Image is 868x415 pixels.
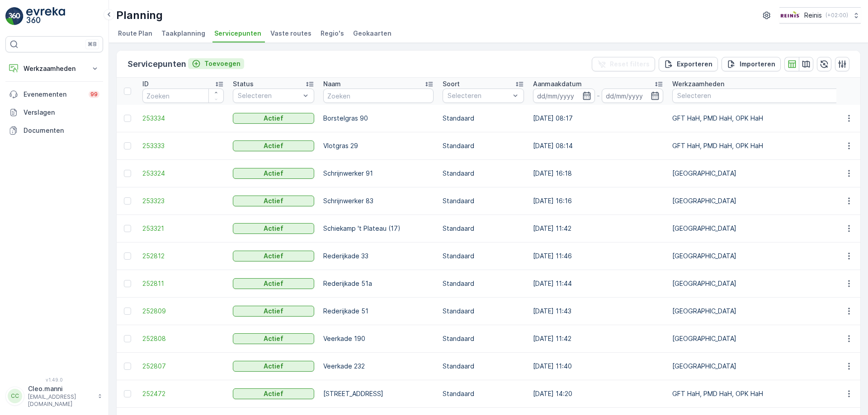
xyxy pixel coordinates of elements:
[592,57,655,71] button: Reset filters
[264,389,283,398] p: Actief
[438,160,528,187] td: Standaard
[528,242,668,270] td: [DATE] 11:46
[26,7,65,25] img: logo_light-DOdMpM7g.png
[438,132,528,160] td: Standaard
[142,389,224,398] span: 252472
[804,11,822,20] p: Reinis
[319,215,438,242] td: Schiekamp 't Plateau (17)
[127,58,186,70] p: Servicepunten
[270,29,311,38] span: Vaste routes
[233,168,314,179] button: Actief
[88,41,97,48] p: ⌘B
[116,8,163,23] p: Planning
[142,141,224,150] a: 253333
[142,362,224,371] span: 252807
[438,242,528,270] td: Standaard
[779,10,801,20] img: Reinis-Logo-Vrijstaand_Tekengebied-1-copy2_aBO4n7j.png
[5,384,103,408] button: CCCleo.manni[EMAIL_ADDRESS][DOMAIN_NAME]
[659,57,718,71] button: Exporteren
[142,196,224,205] a: 253323
[214,29,261,38] span: Servicepunten
[448,91,510,100] p: Selecteren
[124,142,131,149] div: Toggle Row Selected
[142,307,224,316] span: 252809
[28,393,93,408] p: [EMAIL_ADDRESS][DOMAIN_NAME]
[233,361,314,372] button: Actief
[142,224,224,233] a: 253321
[319,160,438,187] td: Schrijnwerker 91
[124,252,131,260] div: Toggle Row Selected
[142,252,224,261] a: 252812
[323,89,434,103] input: Zoeken
[438,105,528,132] td: Standaard
[233,388,314,399] button: Actief
[319,242,438,270] td: Rederijkade 33
[528,298,668,325] td: [DATE] 11:43
[264,169,283,178] p: Actief
[438,215,528,242] td: Standaard
[264,114,283,123] p: Actief
[233,79,254,89] p: Status
[528,160,668,187] td: [DATE] 16:18
[233,223,314,234] button: Actief
[264,196,283,205] p: Actief
[528,270,668,298] td: [DATE] 11:44
[528,380,668,408] td: [DATE] 14:20
[5,121,103,140] a: Documenten
[264,141,283,150] p: Actief
[438,353,528,380] td: Standaard
[188,58,244,69] button: Toevoegen
[124,225,131,232] div: Toggle Row Selected
[319,270,438,298] td: Rederijkade 51a
[533,79,582,89] p: Aanmaakdatum
[319,298,438,325] td: Rederijkade 51
[233,251,314,261] button: Actief
[24,90,83,99] p: Evenementen
[142,79,149,89] p: ID
[319,105,438,132] td: Borstelgras 90
[528,187,668,215] td: [DATE] 16:16
[124,363,131,370] div: Toggle Row Selected
[142,169,224,178] a: 253324
[124,197,131,205] div: Toggle Row Selected
[319,187,438,215] td: Schrijnwerker 83
[319,353,438,380] td: Veerkade 232
[28,384,93,393] p: Cleo.manni
[124,170,131,177] div: Toggle Row Selected
[528,353,668,380] td: [DATE] 11:40
[528,325,668,353] td: [DATE] 11:42
[528,105,668,132] td: [DATE] 08:17
[264,252,283,261] p: Actief
[528,215,668,242] td: [DATE] 11:42
[142,89,224,103] input: Zoeken
[204,59,241,68] p: Toevoegen
[438,187,528,215] td: Standaard
[264,279,283,288] p: Actief
[5,103,103,121] a: Verslagen
[353,29,392,38] span: Geokaarten
[24,126,99,135] p: Documenten
[142,279,224,288] span: 252811
[233,333,314,344] button: Actief
[438,270,528,298] td: Standaard
[264,334,283,343] p: Actief
[610,60,650,69] p: Reset filters
[118,29,152,38] span: Route Plan
[161,29,205,38] span: Taakplanning
[672,79,724,89] p: Werkzaamheden
[533,89,595,103] input: dd/mm/yyyy
[438,325,528,353] td: Standaard
[264,362,283,371] p: Actief
[124,335,131,342] div: Toggle Row Selected
[24,64,85,73] p: Werkzaamheden
[233,113,314,124] button: Actief
[142,114,224,123] span: 253334
[5,7,24,25] img: logo
[779,7,861,23] button: Reinis(+02:00)
[677,60,712,69] p: Exporteren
